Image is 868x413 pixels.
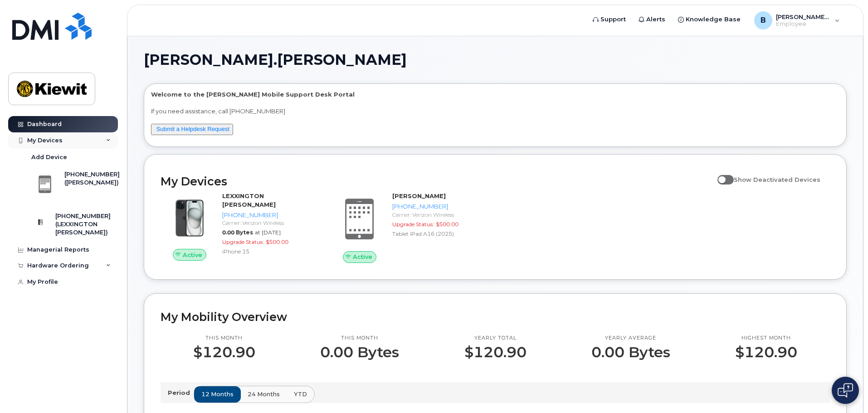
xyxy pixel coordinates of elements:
[168,389,194,397] p: Period
[151,107,839,116] p: If you need assistance, call [PHONE_NUMBER]
[156,126,229,132] a: Submit a Helpdesk Request
[161,175,713,188] h2: My Devices
[838,383,853,398] img: Open chat
[248,390,280,398] span: 24 months
[464,344,527,360] p: $120.90
[392,221,434,228] span: Upgrade Status:
[392,230,486,238] div: Tablet iPad A16 (2025)
[735,344,797,360] p: $120.90
[331,192,490,262] a: Active[PERSON_NAME][PHONE_NUMBER]Carrier: Verizon WirelessUpgrade Status:$500.00Tablet iPad A16 (...
[161,310,830,324] h2: My Mobility Overview
[193,344,255,360] p: $120.90
[222,192,276,208] strong: LEXXINGTON [PERSON_NAME]
[591,335,670,342] p: Yearly average
[222,219,316,227] div: Carrier: Verizon Wireless
[144,53,407,67] span: [PERSON_NAME].[PERSON_NAME]
[222,238,264,245] span: Upgrade Status:
[168,196,211,240] img: iPhone_15_Black.png
[735,335,797,342] p: Highest month
[266,238,288,245] span: $500.00
[151,90,839,99] p: Welcome to the [PERSON_NAME] Mobile Support Desk Portal
[320,344,399,360] p: 0.00 Bytes
[353,253,372,261] span: Active
[734,176,820,183] span: Show Deactivated Devices
[392,211,486,219] div: Carrier: Verizon Wireless
[717,171,725,178] input: Show Deactivated Devices
[392,192,446,199] strong: [PERSON_NAME]
[183,251,202,259] span: Active
[392,202,486,211] div: [PHONE_NUMBER]
[436,221,458,228] span: $500.00
[464,335,527,342] p: Yearly total
[161,192,320,261] a: ActiveLEXXINGTON [PERSON_NAME][PHONE_NUMBER]Carrier: Verizon Wireless0.00 Bytesat [DATE]Upgrade S...
[193,335,255,342] p: This month
[255,229,281,236] span: at [DATE]
[222,211,316,219] div: [PHONE_NUMBER]
[591,344,670,360] p: 0.00 Bytes
[294,390,307,398] span: YTD
[222,248,316,255] div: iPhone 15
[151,124,233,135] button: Submit a Helpdesk Request
[222,229,253,236] span: 0.00 Bytes
[320,335,399,342] p: This month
